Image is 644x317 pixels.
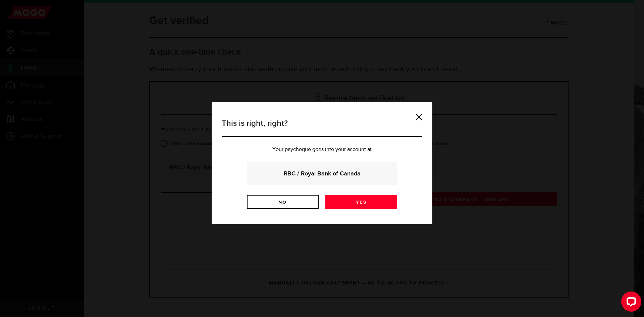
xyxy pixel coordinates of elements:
[222,147,422,152] p: Your paycheque goes into your account at
[222,117,422,137] h3: This is right, right?
[256,169,388,178] strong: RBC / Royal Bank of Canada
[616,289,644,317] iframe: LiveChat chat widget
[247,195,319,209] a: No
[325,195,397,209] a: Yes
